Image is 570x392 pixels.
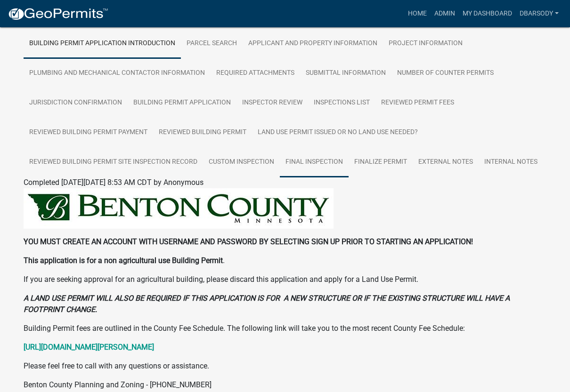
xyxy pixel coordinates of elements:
[404,5,431,23] a: Home
[24,147,203,177] a: Reviewed Building Permit Site Inspection Record
[243,29,383,59] a: Applicant and Property Information
[24,178,204,187] span: Completed [DATE][DATE] 8:53 AM CDT by Anonymous
[300,58,391,88] a: Submittal Information
[252,118,423,148] a: Land Use Permit Issued or No Land Use Needed?
[24,274,546,285] p: If you are seeking approval for an agricultural building, please discard this application and app...
[280,147,349,177] a: Final Inspection
[211,58,300,88] a: Required Attachments
[24,255,546,266] p: .
[153,118,252,148] a: Reviewed Building Permit
[24,188,334,229] img: BENTON_HEADER_184150ff-1924-48f9-adeb-d4c31246c7fa.jpeg
[308,88,375,118] a: Inspections List
[431,5,459,23] a: Admin
[128,88,236,118] a: Building Permit Application
[349,147,413,177] a: Finalize Permit
[24,237,473,246] strong: YOU MUST CREATE AN ACCOUNT WITH USERNAME AND PASSWORD BY SELECTING SIGN UP PRIOR TO STARTING AN A...
[383,29,468,59] a: Project Information
[203,147,280,177] a: Custom Inspection
[24,88,128,118] a: Jurisdiction Confirmation
[24,379,546,391] p: Benton County Planning and Zoning - [PHONE_NUMBER]
[181,29,243,59] a: Parcel search
[236,88,308,118] a: Inspector Review
[24,294,510,314] strong: A LAND USE PERMIT WILL ALSO BE REQUIRED IF THIS APPLICATION IS FOR A NEW STRUCTURE OR IF THE EXIS...
[24,29,181,59] a: Building Permit Application Introduction
[459,5,516,23] a: My Dashboard
[24,343,154,352] a: [URL][DOMAIN_NAME][PERSON_NAME]
[24,256,223,265] strong: This application is for a non agricultural use Building Permit
[516,5,562,23] a: Dbarsody
[24,360,546,372] p: Please feel free to call with any questions or assistance.
[24,58,211,88] a: Plumbing and Mechanical Contactor Information
[391,58,499,88] a: Number of Counter Permits
[479,147,543,177] a: Internal Notes
[413,147,479,177] a: External Notes
[375,88,460,118] a: Reviewed Permit Fees
[24,118,153,148] a: Reviewed Building Permit Payment
[24,323,546,334] p: Building Permit fees are outlined in the County Fee Schedule. The following link will take you to...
